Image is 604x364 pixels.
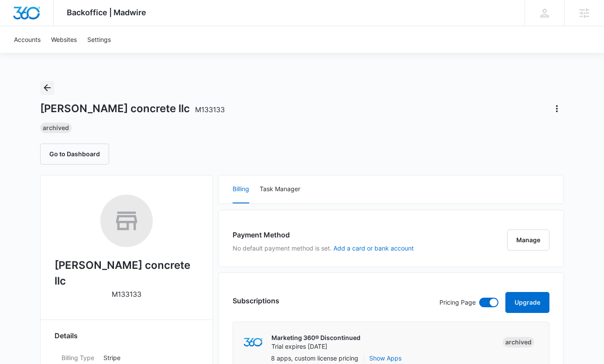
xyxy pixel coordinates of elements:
[55,258,199,289] h2: [PERSON_NAME] concrete llc
[233,230,414,240] h3: Payment Method
[67,8,146,17] span: Backoffice | Madwire
[271,333,360,342] p: Marketing 360® Discontinued
[103,353,192,362] p: Stripe
[550,102,564,116] button: Actions
[507,230,549,251] button: Manage
[271,342,360,351] p: Trial expires [DATE]
[271,354,358,363] p: 8 apps, custom license pricing
[244,338,262,347] img: marketing360Logo
[40,81,54,95] button: Back
[233,244,414,253] p: No default payment method is set.
[439,298,476,307] p: Pricing Page
[40,102,225,115] h1: [PERSON_NAME] concrete llc
[503,337,534,347] div: Archived
[369,354,402,363] button: Show Apps
[333,245,414,251] button: Add a card or bank account
[233,295,279,306] h3: Subscriptions
[55,330,78,341] span: Details
[9,26,46,53] a: Accounts
[62,353,96,362] dt: Billing Type
[40,123,72,133] div: Archived
[505,292,549,313] button: Upgrade
[260,175,300,203] button: Task Manager
[233,175,249,203] button: Billing
[112,289,141,299] p: M133133
[46,26,82,53] a: Websites
[40,144,109,165] button: Go to Dashboard
[82,26,116,53] a: Settings
[195,105,225,114] span: M133133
